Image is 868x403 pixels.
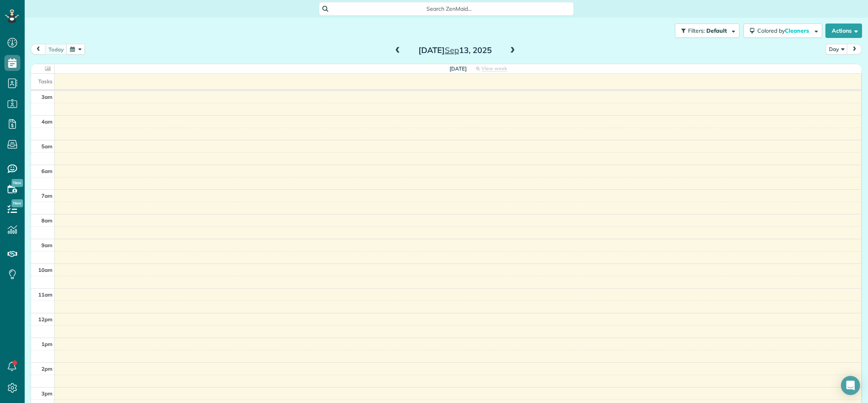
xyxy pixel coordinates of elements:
[38,316,53,322] span: 12pm
[12,199,23,207] span: New
[41,94,53,100] span: 3am
[671,24,739,38] a: Filters: Default
[675,24,739,38] button: Filters: Default
[45,44,67,55] button: today
[41,168,53,174] span: 6am
[445,45,459,55] span: Sep
[41,143,53,149] span: 5am
[41,341,53,347] span: 1pm
[41,193,53,199] span: 7am
[743,24,822,38] button: Colored byCleaners
[38,291,53,298] span: 11am
[785,27,810,34] span: Cleaners
[825,44,848,55] button: Day
[481,65,507,72] span: View week
[31,44,46,55] button: prev
[405,46,505,55] h2: [DATE] 13, 2025
[847,44,862,55] button: next
[41,242,53,248] span: 9am
[41,366,53,372] span: 2pm
[38,267,53,273] span: 10am
[688,27,705,34] span: Filters:
[41,118,53,125] span: 4am
[41,390,53,397] span: 3pm
[450,65,467,72] span: [DATE]
[12,179,23,187] span: New
[38,78,53,85] span: Tasks
[825,24,862,38] button: Actions
[841,376,860,395] div: Open Intercom Messenger
[757,27,812,34] span: Colored by
[706,27,727,34] span: Default
[41,217,53,224] span: 8am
